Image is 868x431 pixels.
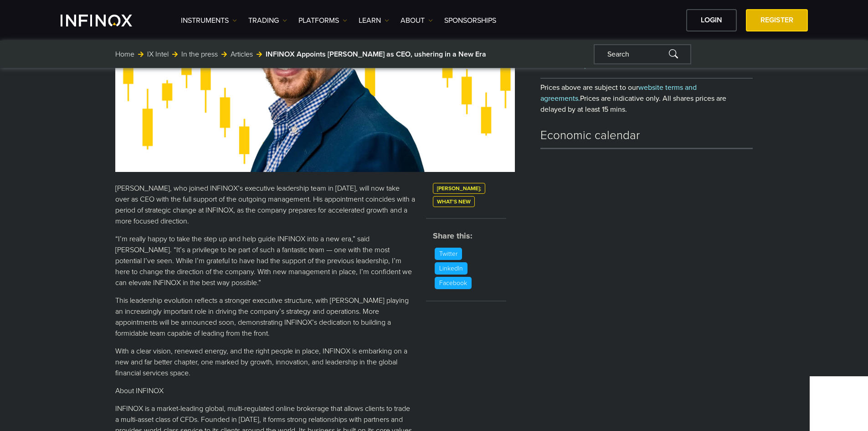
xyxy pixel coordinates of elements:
[298,15,347,26] a: PLATFORMS
[433,277,473,289] a: Facebook
[594,44,691,64] div: Search
[181,49,218,60] a: In the press
[435,277,472,289] p: Facebook
[444,15,496,26] a: SPONSORSHIPS
[540,126,753,148] h4: Economic calendar
[172,52,178,57] img: arrow-right
[401,15,433,26] a: ABOUT
[433,230,506,242] h5: Share this:
[147,49,169,60] a: IX Intel
[221,52,227,57] img: arrow-right
[115,295,415,339] p: This leadership evolution reflects a stronger executive structure, with [PERSON_NAME] playing an ...
[686,9,737,31] a: LOGIN
[540,78,753,115] p: Prices above are subject to our Prices are indicative only. All shares prices are delayed by at l...
[138,52,144,57] img: arrow-right
[61,15,154,26] a: INFINOX Logo
[115,183,415,227] p: [PERSON_NAME], who joined INFINOX’s executive leadership team in [DATE], will now take over as CE...
[746,9,808,31] a: REGISTER
[359,15,389,26] a: Learn
[435,262,467,275] p: LinkedIn
[257,52,262,57] img: arrow-right
[231,49,253,60] a: Articles
[433,248,464,260] a: Twitter
[115,346,415,379] p: With a clear vision, renewed energy, and the right people in place, INFINOX is embarking on a new...
[433,262,469,275] a: LinkedIn
[115,385,415,396] p: About INFINOX
[435,248,462,260] p: Twitter
[248,15,287,26] a: TRADING
[266,49,486,60] span: INFINOX Appoints [PERSON_NAME] as CEO, ushering in a New Era
[181,15,237,26] a: Instruments
[115,234,415,288] p: “I’m really happy to take the step up and help guide INFINOX into a new era,” said [PERSON_NAME]....
[433,196,475,207] a: What's New
[115,49,134,60] a: Home
[433,183,485,194] a: [PERSON_NAME];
